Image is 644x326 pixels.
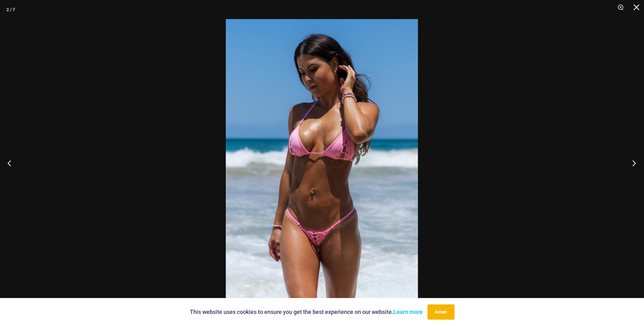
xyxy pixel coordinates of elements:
[620,147,644,179] button: Next
[226,19,418,307] img: Link Pop Pink 3070 Top 4855 Bottom 06
[190,307,423,317] p: This website uses cookies to ensure you get the best experience on our website.
[393,309,423,315] a: Learn more
[427,304,454,320] button: Accept
[6,5,15,14] div: 2 / 7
